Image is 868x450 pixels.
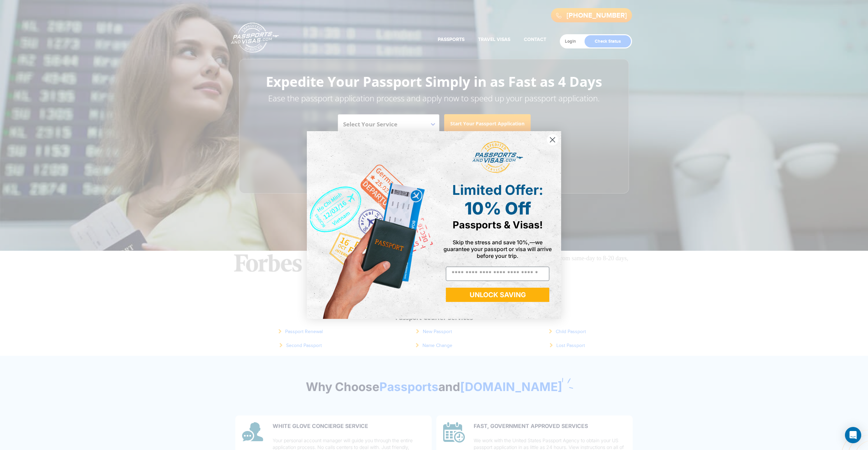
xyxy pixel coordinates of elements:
span: Passports & Visas! [453,219,543,231]
button: UNLOCK SAVING [446,288,549,302]
img: de9cda0d-0715-46ca-9a25-073762a91ba7.png [307,131,434,319]
span: 10% Off [465,198,531,219]
span: Skip the stress and save 10%,—we guarantee your passport or visa will arrive before your trip. [443,239,552,259]
button: Close dialog [547,134,558,146]
img: passports and visas [472,141,523,173]
span: Limited Offer: [452,182,543,198]
div: Open Intercom Messenger [845,427,861,443]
